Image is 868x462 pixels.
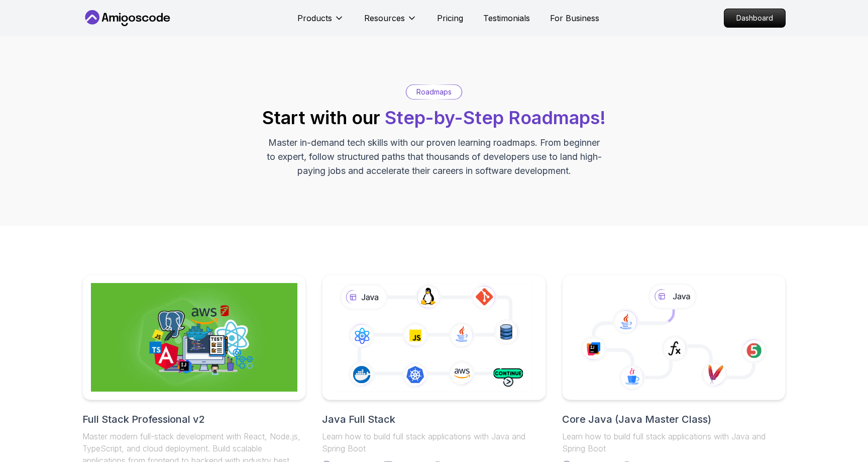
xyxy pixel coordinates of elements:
[416,87,452,97] p: Roadmaps
[82,412,306,426] h2: Full Stack Professional v2
[562,430,786,454] p: Learn how to build full stack applications with Java and Spring Boot
[322,412,546,426] h2: Java Full Stack
[483,12,530,24] a: Testimonials
[297,12,332,24] p: Products
[91,283,297,392] img: Full Stack Professional v2
[322,430,546,454] p: Learn how to build full stack applications with Java and Spring Boot
[364,12,405,24] p: Resources
[724,9,785,27] p: Dashboard
[724,9,786,28] a: Dashboard
[262,108,606,128] h2: Start with our
[364,12,417,32] button: Resources
[297,12,344,32] button: Products
[265,136,603,178] p: Master in-demand tech skills with our proven learning roadmaps. From beginner to expert, follow s...
[550,12,599,24] a: For Business
[385,107,606,129] span: Step-by-Step Roadmaps!
[437,12,463,24] a: Pricing
[562,412,786,426] h2: Core Java (Java Master Class)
